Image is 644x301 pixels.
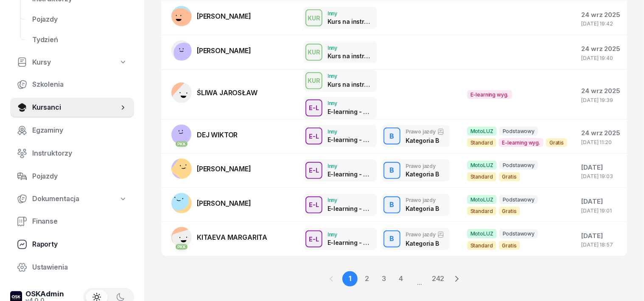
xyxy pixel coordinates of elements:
span: MotoLUZ [467,195,497,204]
div: B [386,198,398,212]
a: Ustawienia [10,257,134,278]
a: 242 [431,271,446,287]
span: Szkolenia [32,79,127,90]
div: KUR [304,75,324,86]
span: Standard [467,207,496,216]
div: 24 wrz 2025 [582,128,620,139]
div: Inny [328,129,372,134]
a: ŚLIWA JAROSŁAW [171,82,258,103]
span: Standard [467,241,496,250]
span: Podstawowy [499,161,538,170]
span: Gratis [546,138,567,147]
button: E-L [305,99,322,116]
span: Pojazdy [32,14,127,25]
span: KITAEVA MARGARITA [197,233,267,241]
div: Inny [328,100,372,106]
a: Kursy [10,53,134,72]
div: Kurs na instruktora [328,18,372,25]
span: Pojazdy [32,171,127,182]
span: Ustawienia [32,262,127,273]
button: E-L [305,230,322,247]
span: Instruktorzy [32,148,127,159]
span: Raporty [32,239,127,250]
div: B [386,163,398,178]
a: Pojazdy [10,166,134,187]
div: [DATE] [582,162,620,173]
span: Podstawowy [499,127,538,136]
div: KUR [304,13,324,23]
div: OSKAdmin [25,290,64,298]
a: 3 [376,271,392,287]
a: [PERSON_NAME] [171,6,251,26]
a: Finanse [10,211,134,232]
a: PKKKITAEVA MARGARITA [171,227,267,247]
a: 4 [393,271,409,287]
span: MotoLUZ [467,229,497,238]
span: Gratis [499,241,520,250]
div: E-learning - 90 dni [328,108,372,115]
div: E-L [305,199,322,210]
div: Prawo jazdy [406,163,439,169]
div: Kategoria B [406,205,439,212]
div: B [386,232,398,246]
div: [DATE] 19:01 [582,208,620,213]
button: B [384,162,400,179]
div: [DATE] 19:03 [582,173,620,179]
div: Kategoria B [406,240,444,247]
a: Pojazdy [25,9,134,30]
button: KUR [305,72,322,89]
a: [PERSON_NAME] [171,193,251,213]
button: B [384,196,400,213]
div: Prawo jazdy [406,128,444,135]
span: [PERSON_NAME] [197,46,251,55]
div: E-learning - 90 dni [328,136,372,143]
div: E-learning - 90 dni [328,239,372,246]
a: Instruktorzy [10,143,134,164]
span: Egzaminy [32,125,127,136]
div: Prawo jazdy [406,231,444,238]
a: 1 [342,271,358,287]
div: E-learning - 90 dni [328,170,372,178]
button: E-L [305,128,322,145]
div: Inny [328,45,372,51]
div: Inny [328,11,372,16]
span: ... [410,271,429,287]
a: Szkolenia [10,74,134,95]
a: Kursanci [10,97,134,118]
div: E-L [305,102,322,113]
div: [DATE] 19:42 [582,21,620,26]
div: E-L [305,165,322,176]
a: [PERSON_NAME] [171,40,251,61]
span: Tydzień [32,34,127,45]
div: E-L [305,131,322,142]
div: [DATE] 18:57 [582,242,620,247]
div: B [386,129,398,144]
button: B [384,230,400,247]
div: [DATE] [582,230,620,241]
span: Podstawowy [499,229,538,238]
div: Kategoria B [406,137,444,144]
span: Standard [467,138,496,147]
span: MotoLUZ [467,161,497,170]
div: [DATE] 11:20 [582,139,620,145]
span: Kursanci [32,102,119,113]
div: Inny [328,163,372,169]
div: Kurs na instruktora [328,52,372,60]
span: Kursy [32,57,51,68]
span: MotoLUZ [467,127,497,136]
a: 2 [359,271,375,287]
span: DEJ WIKTOR [197,131,238,139]
div: E-L [305,234,322,244]
button: E-L [305,196,322,213]
a: Egzaminy [10,120,134,141]
div: [DATE] 19:40 [582,55,620,61]
button: KUR [305,9,322,26]
div: 24 wrz 2025 [582,9,620,20]
span: Finanse [32,216,127,227]
a: Dokumentacja [10,189,134,209]
a: Raporty [10,234,134,255]
span: Gratis [499,172,520,181]
div: PKK [176,244,188,250]
div: Inny [328,73,372,79]
div: 24 wrz 2025 [582,43,620,54]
